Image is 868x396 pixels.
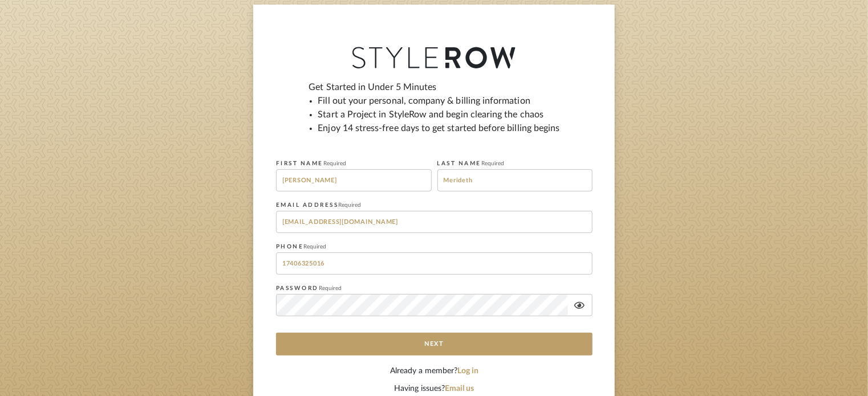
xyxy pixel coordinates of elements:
[481,161,504,166] span: Required
[318,121,560,135] li: Enjoy 14 stress-free days to get started before billing begins
[445,385,474,393] a: Email us
[276,365,593,377] div: Already a member?
[457,365,478,377] button: Log in
[437,169,593,191] input: Last Name
[276,202,362,209] label: EMAIL ADDRESS
[323,161,346,166] span: Required
[276,243,327,250] label: PHONE
[276,252,593,275] input: +1 555-555-555
[304,244,327,250] span: Required
[318,108,560,121] li: Start a Project in StyleRow and begin clearing the chaos
[318,94,560,108] li: Fill out your personal, company & billing information
[276,169,432,191] input: First Name
[437,160,505,167] label: LAST NAME
[276,160,346,167] label: FIRST NAME
[276,211,593,233] input: me@example.com
[276,285,342,292] label: PASSWORD
[276,383,593,395] div: Having issues?
[319,285,342,291] span: Required
[276,333,593,356] button: Next
[309,80,560,144] div: Get Started in Under 5 Minutes
[339,202,362,208] span: Required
